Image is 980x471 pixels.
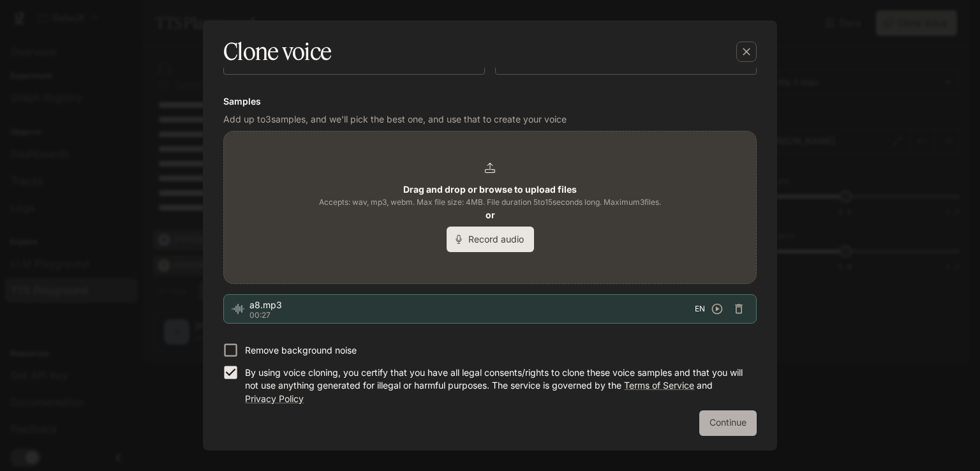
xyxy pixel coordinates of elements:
[245,344,357,357] p: Remove background noise
[624,380,694,391] a: Terms of Service
[249,299,695,311] span: a8.mp3
[249,311,695,319] p: 00:27
[695,303,705,315] span: EN
[245,366,746,405] p: By using voice cloning, you certify that you have all legal consents/rights to clone these voice ...
[699,410,757,436] button: Continue
[447,227,534,252] button: Record audio
[319,196,661,209] span: Accepts: wav, mp3, webm. Max file size: 4MB. File duration 5 to 15 seconds long. Maximum 3 files.
[223,95,757,108] h6: Samples
[223,36,331,68] h5: Clone voice
[486,209,495,220] b: or
[223,113,757,126] p: Add up to 3 samples, and we'll pick the best one, and use that to create your voice
[403,184,577,195] b: Drag and drop or browse to upload files
[245,393,304,404] a: Privacy Policy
